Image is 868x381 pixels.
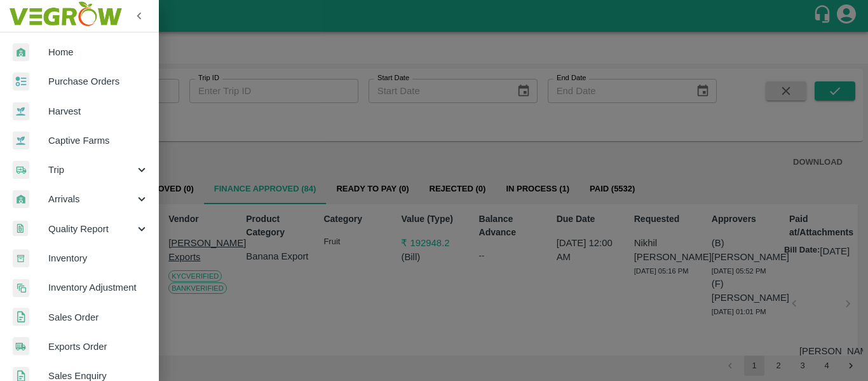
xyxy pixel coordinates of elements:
[13,161,29,179] img: delivery
[48,340,149,354] span: Exports Order
[48,163,135,177] span: Trip
[13,131,29,150] img: harvest
[13,43,29,62] img: whArrival
[48,134,149,148] span: Captive Farms
[48,192,135,206] span: Arrivals
[48,222,135,236] span: Quality Report
[13,249,29,268] img: whInventory
[13,73,29,91] img: reciept
[48,104,149,118] span: Harvest
[13,221,28,237] img: qualityReport
[13,102,29,121] img: harvest
[48,281,149,294] span: Inventory Adjustment
[13,190,29,209] img: whArrival
[13,279,29,297] img: inventory
[13,337,29,356] img: shipments
[48,251,149,265] span: Inventory
[48,310,149,324] span: Sales Order
[13,308,29,326] img: sales
[48,74,149,88] span: Purchase Orders
[48,45,149,59] span: Home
